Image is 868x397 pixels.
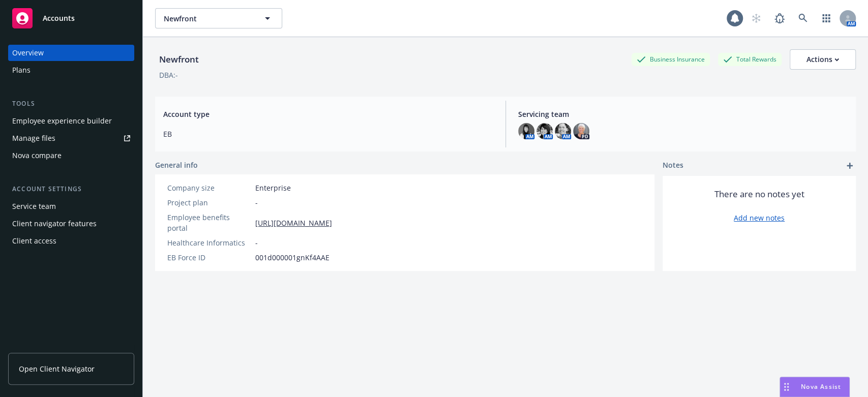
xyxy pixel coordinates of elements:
[844,160,856,172] a: add
[734,212,785,223] a: Add new notes
[167,252,251,263] div: EB Force ID
[167,197,251,208] div: Project plan
[8,113,134,129] a: Employee experience builder
[12,45,44,61] div: Overview
[12,216,97,232] div: Client navigator features
[8,216,134,232] a: Client navigator features
[255,237,258,248] span: -
[555,123,571,139] img: photo
[806,50,839,69] div: Actions
[163,109,493,119] span: Account type
[8,184,134,194] div: Account settings
[8,45,134,61] a: Overview
[12,130,55,146] div: Manage files
[769,8,790,28] a: Report a Bug
[780,377,850,397] button: Nova Assist
[167,212,251,233] div: Employee benefits portal
[167,237,251,248] div: Healthcare Informatics
[155,53,203,66] div: Newfront
[12,198,56,215] div: Service team
[8,99,134,109] div: Tools
[790,49,856,70] button: Actions
[714,188,804,200] span: There are no notes yet
[518,123,534,139] img: photo
[12,233,56,249] div: Client access
[255,197,258,208] span: -
[43,14,75,22] span: Accounts
[155,8,282,28] button: Newfront
[19,363,95,374] span: Open Client Navigator
[159,70,178,80] div: DBA: -
[255,252,330,263] span: 001d000001gnKf4AAE
[8,233,134,249] a: Client access
[255,182,291,193] span: Enterprise
[780,377,793,396] div: Drag to move
[8,4,134,33] a: Accounts
[8,147,134,164] a: Nova compare
[632,53,710,66] div: Business Insurance
[663,160,683,172] span: Notes
[167,182,251,193] div: Company size
[8,130,134,146] a: Manage files
[573,123,589,139] img: photo
[255,218,332,228] a: [URL][DOMAIN_NAME]
[12,62,31,78] div: Plans
[536,123,553,139] img: photo
[816,8,836,28] a: Switch app
[801,382,841,391] span: Nova Assist
[8,198,134,215] a: Service team
[12,147,62,164] div: Nova compare
[155,160,198,170] span: General info
[12,113,112,129] div: Employee experience builder
[163,129,493,139] span: EB
[793,8,813,28] a: Search
[746,8,766,28] a: Start snowing
[518,109,848,119] span: Servicing team
[8,62,134,78] a: Plans
[164,13,252,24] span: Newfront
[718,53,782,66] div: Total Rewards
